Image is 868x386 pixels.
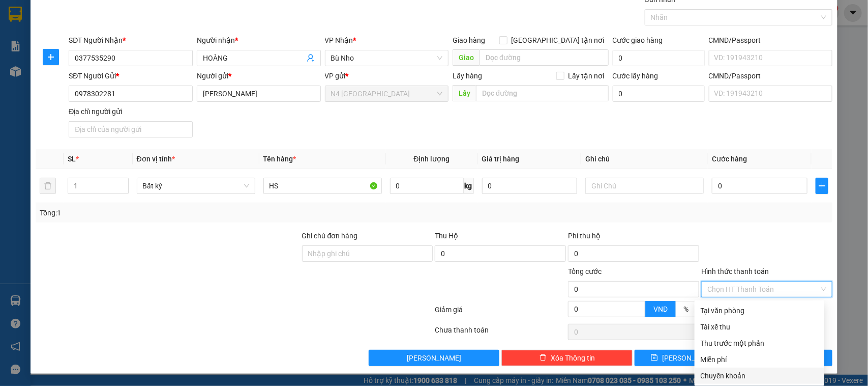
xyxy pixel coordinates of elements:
span: Thu Hộ [435,232,458,240]
div: VP gửi [325,70,449,81]
div: Tài xế thu [701,321,818,333]
input: Ghi chú đơn hàng [302,245,433,262]
div: Địa chỉ người gửi [69,106,193,117]
input: Địa chỉ của người gửi [69,121,193,137]
label: Cước lấy hàng [613,72,659,80]
input: 0 [482,178,578,194]
div: Phí thu hộ [568,230,699,245]
span: Lấy tận nơi [564,70,609,81]
div: Tại văn phòng [701,305,818,316]
input: Dọc đường [480,49,609,66]
span: Giá trị hàng [482,155,520,163]
span: Xóa Thông tin [551,352,595,364]
input: Dọc đường [476,85,609,101]
span: Cước hàng [712,155,747,163]
th: Ghi chú [581,149,708,169]
div: SĐT Người Nhận [69,35,193,46]
input: Cước giao hàng [613,50,705,66]
span: Tên hàng [263,155,296,163]
button: plus [816,178,828,194]
button: save[PERSON_NAME] [635,350,732,366]
input: VD: Bàn, Ghế [263,178,382,194]
span: N4 Bình Phước [331,86,443,101]
label: Ghi chú đơn hàng [302,232,358,240]
span: plus [816,182,828,190]
button: plus [43,49,59,65]
span: kg [464,178,474,194]
span: % [683,305,689,313]
div: Miễn phí [701,354,818,365]
input: Cước lấy hàng [613,86,705,102]
label: Cước giao hàng [613,36,663,44]
span: Định lượng [414,155,450,163]
span: VND [653,305,668,313]
span: save [651,354,658,362]
label: Hình thức thanh toán [701,267,769,275]
span: user-add [307,54,315,62]
span: plus [43,53,58,61]
span: SL [68,155,76,163]
span: Lấy hàng [453,72,482,80]
span: Bù Nho [331,50,443,66]
div: Người nhận [197,35,321,46]
span: Giao hàng [453,36,485,44]
span: VP Nhận [325,36,353,44]
input: Ghi Chú [585,178,704,194]
div: CMND/Passport [709,35,833,46]
span: Đơn vị tính [137,155,175,163]
button: deleteXóa Thông tin [501,350,633,366]
span: [PERSON_NAME] [662,352,716,364]
div: Thu trước một phần [701,338,818,349]
div: Tổng: 1 [40,207,336,218]
span: Giao [453,49,480,66]
button: [PERSON_NAME] [369,350,500,366]
span: [GEOGRAPHIC_DATA] tận nơi [507,35,609,46]
span: Tổng cước [568,267,602,275]
span: Lấy [453,85,476,101]
span: Bất kỳ [143,178,249,194]
div: Người gửi [197,70,321,81]
span: delete [540,354,547,362]
span: [PERSON_NAME] [407,352,461,364]
div: Chuyển khoản [701,370,818,381]
div: SĐT Người Gửi [69,70,193,81]
div: CMND/Passport [709,70,833,81]
div: Giảm giá [434,304,567,322]
div: Chưa thanh toán [434,324,567,342]
button: delete [40,178,56,194]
